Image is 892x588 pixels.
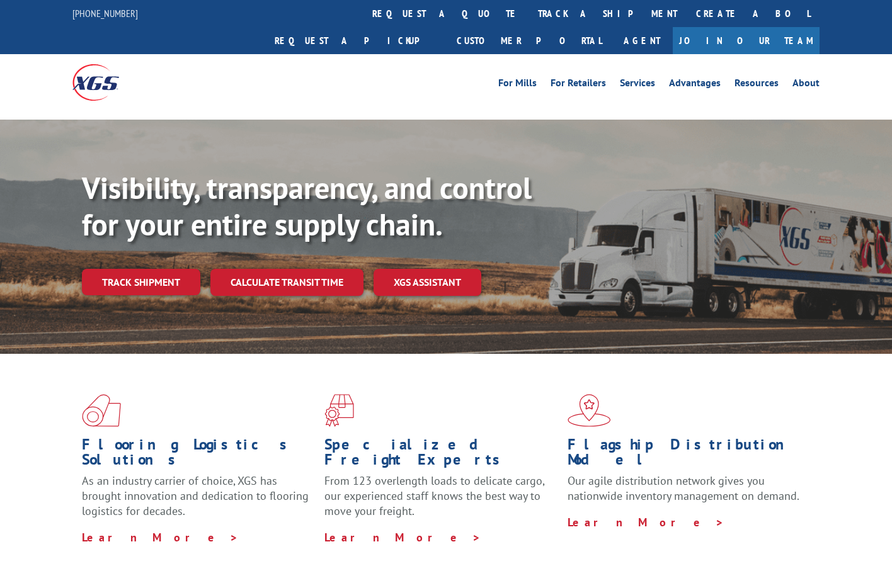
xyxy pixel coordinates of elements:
p: From 123 overlength loads to delicate cargo, our experienced staff knows the best way to move you... [324,473,557,529]
span: Our agile distribution network gives you nationwide inventory management on demand. [568,473,799,503]
a: Request a pickup [265,27,447,54]
img: xgs-icon-total-supply-chain-intelligence-red [82,394,121,427]
a: Customer Portal [447,27,611,54]
a: Join Our Team [673,27,820,54]
a: Calculate transit time [210,269,363,296]
a: For Mills [498,78,537,92]
a: Learn More > [82,530,239,545]
h1: Flagship Distribution Model [568,437,801,473]
b: Visibility, transparency, and control for your entire supply chain. [82,168,532,244]
a: Learn More > [568,515,724,529]
a: Advantages [669,78,721,92]
a: Resources [735,78,779,92]
span: As an industry carrier of choice, XGS has brought innovation and dedication to flooring logistics... [82,473,309,518]
a: Agent [611,27,673,54]
a: For Retailers [551,78,606,92]
h1: Specialized Freight Experts [324,437,557,473]
a: [PHONE_NUMBER] [72,7,138,20]
h1: Flooring Logistics Solutions [82,437,315,473]
img: xgs-icon-focused-on-flooring-red [324,394,354,427]
a: Learn More > [324,530,481,545]
img: xgs-icon-flagship-distribution-model-red [568,394,611,427]
a: About [792,78,820,92]
a: XGS ASSISTANT [374,269,481,296]
a: Services [620,78,655,92]
a: Track shipment [82,269,200,295]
